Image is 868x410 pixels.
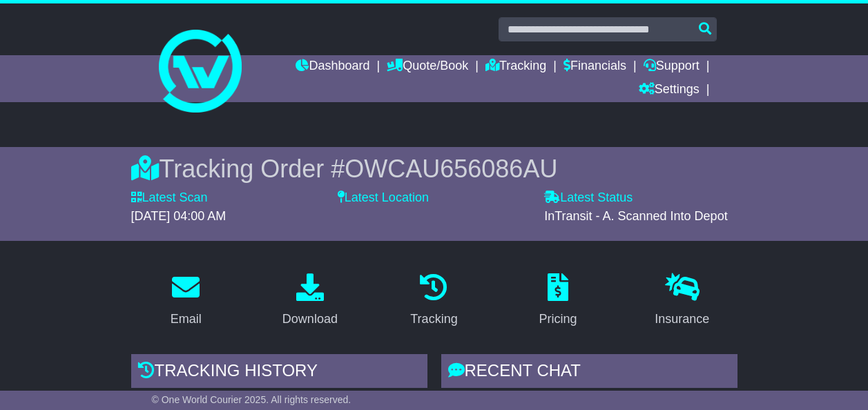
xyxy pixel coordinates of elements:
[131,154,737,184] div: Tracking Order #
[544,191,633,206] label: Latest Status
[387,55,468,79] a: Quote/Book
[131,354,427,391] div: Tracking history
[639,79,700,102] a: Settings
[152,394,351,405] span: © One World Courier 2025. All rights reserved.
[539,310,577,329] div: Pricing
[338,191,429,206] label: Latest Location
[131,209,226,223] span: [DATE] 04:00 AM
[296,55,369,79] a: Dashboard
[644,55,700,79] a: Support
[655,310,709,329] div: Insurance
[410,310,457,329] div: Tracking
[441,354,737,391] div: RECENT CHAT
[171,310,202,329] div: Email
[646,269,718,333] a: Insurance
[282,310,338,329] div: Download
[345,155,557,183] span: OWCAU656086AU
[131,191,208,206] label: Latest Scan
[273,269,347,333] a: Download
[162,269,211,333] a: Email
[563,55,626,79] a: Financials
[530,269,586,333] a: Pricing
[401,269,466,333] a: Tracking
[485,55,546,79] a: Tracking
[544,209,727,223] span: InTransit - A. Scanned Into Depot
